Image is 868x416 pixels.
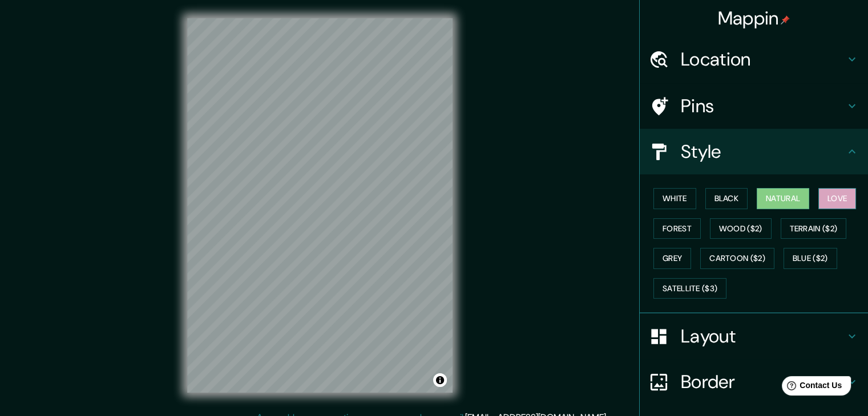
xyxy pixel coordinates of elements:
button: Toggle attribution [433,373,447,387]
button: Terrain ($2) [781,218,847,239]
img: pin-icon.png [781,15,790,25]
div: Location [640,36,868,82]
div: Pins [640,83,868,129]
h4: Border [681,370,845,393]
h4: Mappin [718,7,790,30]
button: Blue ($2) [784,248,837,269]
button: Grey [653,248,691,269]
button: Wood ($2) [710,218,772,239]
h4: Pins [681,95,845,117]
h4: Layout [681,325,845,348]
h4: Location [681,48,845,71]
button: White [653,188,696,209]
div: Border [640,359,868,405]
h4: Style [681,140,845,163]
canvas: Map [187,18,453,393]
div: Style [640,129,868,174]
button: Love [818,188,856,209]
button: Forest [653,218,701,239]
iframe: Help widget launcher [766,372,855,403]
button: Satellite ($3) [653,278,726,299]
button: Cartoon ($2) [700,248,774,269]
div: Layout [640,313,868,359]
button: Natural [757,188,809,209]
button: Black [705,188,748,209]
